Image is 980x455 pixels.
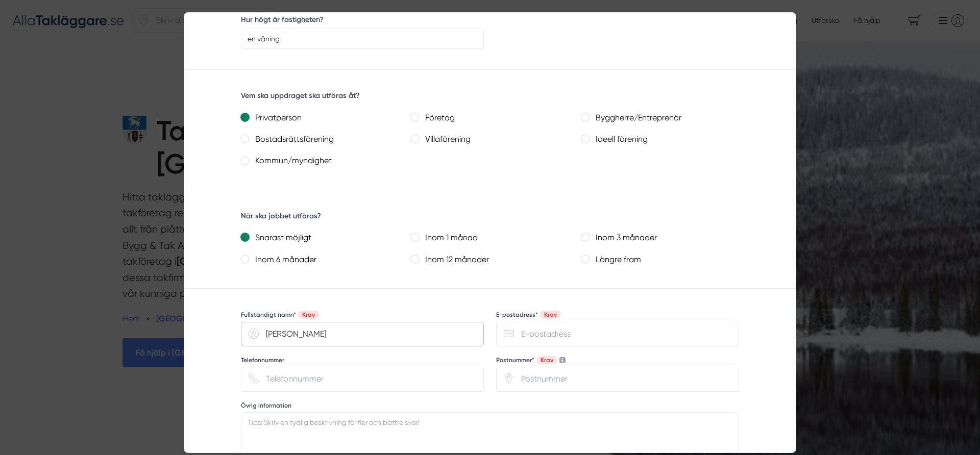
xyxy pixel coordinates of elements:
[241,212,321,220] label: När ska jobbet utföras?
[496,322,739,346] input: E-postadress
[241,311,319,319] label: Fullständigt namn*
[419,132,569,147] label: Villaförening
[419,252,569,267] label: Inom 12 månader
[540,311,561,319] span: Krav
[504,373,514,384] svg: Pin / Karta
[241,15,324,23] label: Hur högt är fastigheten?
[241,401,291,410] label: Övrig information
[241,91,360,99] label: Vem ska uppdraget ska utföras åt?
[249,373,259,384] svg: Telefon
[298,311,319,319] span: Krav
[590,231,739,245] label: Inom 3 månader
[249,252,399,267] label: Inom 6 månader
[590,252,739,267] label: Längre fram
[249,231,399,245] label: Snarast möjligt
[496,356,566,364] label: Vi använder postnummret för att hitta takföretag i ditt område.
[241,367,484,391] input: Telefonnummer
[419,111,569,125] label: Företag
[496,311,561,319] label: E-postadress*
[419,231,569,245] label: Inom 1 månad
[249,154,399,168] label: Kommun/myndighet
[590,111,739,125] label: Byggherre/Entreprenör
[590,132,739,147] label: Ideell förening
[241,29,484,49] input: Skriv ditt svar här...
[536,356,557,364] span: Krav
[241,322,484,346] input: Fullständigt namn
[249,132,399,147] label: Bostadsrättsförening
[241,356,284,364] label: Telefonnummer
[249,111,399,125] label: Privatperson
[496,367,739,391] input: Vi använder postnummret för att hitta takföretag i ditt område.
